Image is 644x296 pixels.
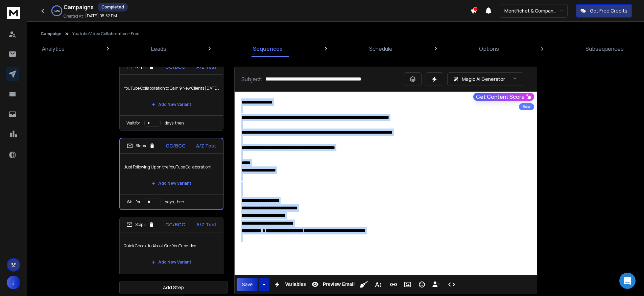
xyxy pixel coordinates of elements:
[445,278,458,291] button: Code View
[151,45,166,53] p: Leads
[576,4,632,18] button: Get Free Credits
[119,59,223,131] li: Step3CC/BCCA/Z TestYouTube Collaboration to Gain 9 New Clients [DATE]!Add New VariantWait fordays...
[165,221,185,228] p: CC/BCC
[147,41,170,57] a: Leads
[38,41,69,57] a: Analytics
[462,76,505,83] p: Magic AI Generator
[98,3,128,12] div: Completed
[146,255,197,269] button: Add New Variant
[415,278,428,291] button: Emoticons
[126,64,154,70] div: Step 3
[85,13,117,19] p: [DATE] 05:52 PM
[357,278,370,291] button: Clean HTML
[119,217,223,289] li: Step5CC/BCCA/Z TestQuick Check-In About Our YouTube Idea!Add New VariantWait fordays, then
[284,281,307,287] span: Variables
[42,45,65,53] p: Analytics
[519,103,534,110] div: Beta
[126,222,154,228] div: Step 5
[127,199,141,205] p: Wait for
[7,276,20,289] button: J
[124,236,219,255] p: Quick Check-In About Our YouTube Idea!
[581,41,628,57] a: Subsequences
[165,199,184,205] p: days, then
[126,120,140,126] p: Wait for
[271,278,307,291] button: Variables
[196,221,216,228] p: A/Z Test
[64,14,84,19] p: Created At:
[309,278,356,291] button: Preview Email
[54,9,60,13] p: 100 %
[72,31,139,37] p: Youtube Video Collaboration - Free
[127,143,155,149] div: Step 4
[504,7,560,14] p: Montfichet & Company [GEOGRAPHIC_DATA]
[237,278,258,291] button: Save
[253,45,283,53] p: Sequences
[249,41,287,57] a: Sequences
[369,45,392,53] p: Schedule
[146,177,197,190] button: Add New Variant
[166,142,186,149] p: CC/BCC
[479,45,499,53] p: Options
[372,278,384,291] button: More Text
[321,281,356,287] span: Preview Email
[401,278,414,291] button: Insert Image (⌘P)
[447,72,523,86] button: Magic AI Generator
[119,138,223,210] li: Step4CC/BCCA/Z TestJust Following Up on the YouTube Collaboration!Add New VariantWait fordays, then
[586,45,624,53] p: Subsequences
[475,41,503,57] a: Options
[430,278,443,291] button: Insert Unsubscribe Link
[124,79,219,98] p: YouTube Collaboration to Gain 9 New Clients [DATE]!
[196,142,216,149] p: A/Z Test
[64,3,94,11] h1: Campaigns
[119,281,228,294] button: Add Step
[241,75,263,83] p: Subject:
[387,278,400,291] button: Insert Link (⌘K)
[124,158,219,177] p: Just Following Up on the YouTube Collaboration!
[365,41,397,57] a: Schedule
[473,93,534,101] button: Get Content Score
[196,64,216,70] p: A/Z Test
[146,98,197,111] button: Add New Variant
[165,120,184,126] p: days, then
[41,31,62,37] button: Campaign
[590,7,627,14] p: Get Free Credits
[165,64,185,70] p: CC/BCC
[619,273,636,289] div: Open Intercom Messenger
